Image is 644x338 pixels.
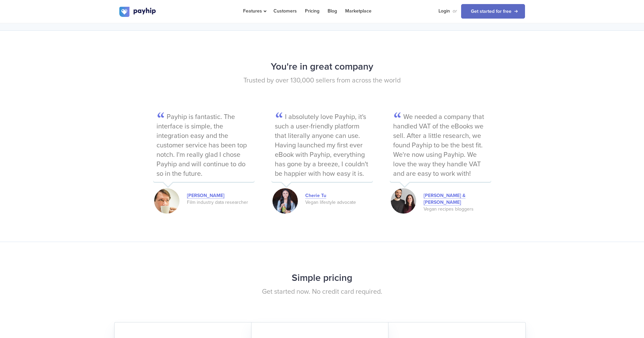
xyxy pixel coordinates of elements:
a: [PERSON_NAME] [187,193,224,199]
img: logo.svg [119,7,157,17]
p: Trusted by over 130,000 sellers from across the world [119,76,525,86]
h2: You're in great company [119,58,525,76]
p: Payhip is fantastic. The interface is simple, the integration easy and the customer service has b... [153,111,255,182]
p: I absolutely love Payhip, it's such a user-friendly platform that literally anyone can use. Havin... [271,111,373,182]
span: Features [243,8,265,14]
img: 1.jpg [272,188,298,214]
div: Vegan lifestyle advocate [305,199,373,206]
h2: Simple pricing [119,269,525,287]
img: 2.jpg [154,188,180,214]
div: Film industry data researcher [187,199,255,206]
a: Get started for free [461,4,525,19]
div: Vegan recipes bloggers [424,206,491,213]
p: We needed a company that handled VAT of the eBooks we sell. After a little research, we found Pay... [390,111,491,182]
a: [PERSON_NAME] & [PERSON_NAME] [424,193,466,206]
a: Cherie Tu [305,193,326,199]
p: Get started now. No credit card required. [119,287,525,297]
img: 3-optimised.png [391,188,416,214]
